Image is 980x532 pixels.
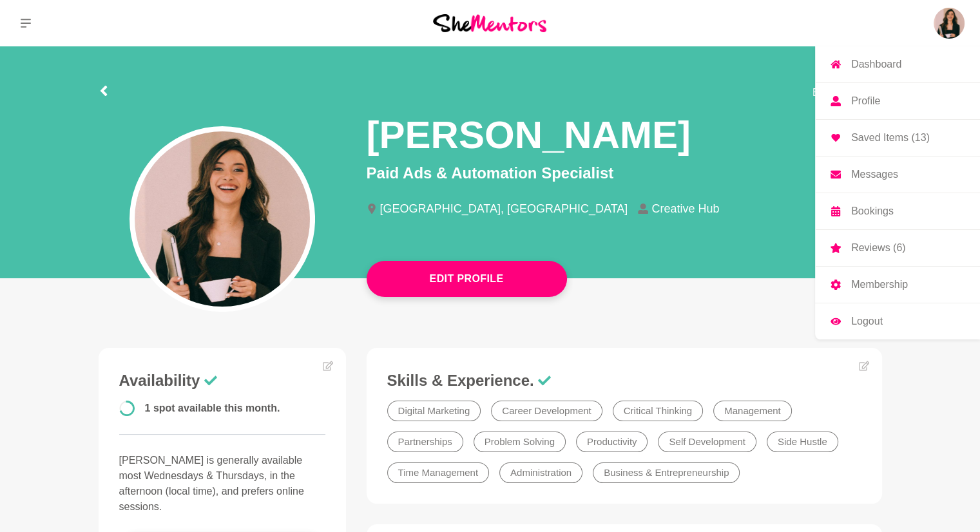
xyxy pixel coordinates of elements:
p: Paid Ads & Automation Specialist [367,162,882,185]
a: Mariana QueirozDashboardProfileSaved Items (13)MessagesBookingsReviews (6)MembershipLogout [934,8,965,39]
a: Bookings [815,193,980,229]
button: Edit Profile [367,261,567,297]
p: Dashboard [851,59,901,70]
p: Reviews (6) [851,243,905,253]
h1: [PERSON_NAME] [367,111,691,159]
a: Saved Items (13) [815,120,980,156]
a: Profile [815,83,980,119]
p: Messages [851,169,898,180]
p: Logout [851,316,883,327]
a: Dashboard [815,46,980,82]
p: Membership [851,280,908,290]
a: Messages [815,157,980,193]
p: [PERSON_NAME] is generally available most Wednesdays & Thursdays, in the afternoon (local time), ... [119,453,325,515]
span: Edit profile [812,85,861,100]
p: Saved Items (13) [851,133,930,143]
h3: Availability [119,371,325,390]
span: 1 spot available this month. [145,403,280,413]
h3: Skills & Experience. [387,371,861,390]
li: [GEOGRAPHIC_DATA], [GEOGRAPHIC_DATA] [367,203,639,214]
img: She Mentors Logo [433,14,546,32]
p: Bookings [851,206,894,216]
a: Reviews (6) [815,230,980,266]
p: Profile [851,96,880,106]
li: Creative Hub [638,203,729,214]
img: Mariana Queiroz [934,8,965,39]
